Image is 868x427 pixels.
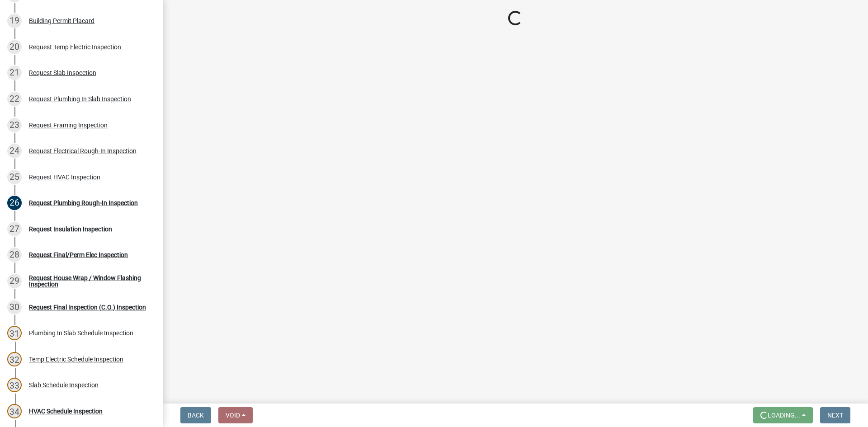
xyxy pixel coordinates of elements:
div: 24 [7,144,22,158]
div: Slab Schedule Inspection [29,382,99,388]
div: Temp Electric Schedule Inspection [29,356,123,362]
div: Request Framing Inspection [29,122,108,128]
div: Request Final Inspection (C.O.) Inspection [29,304,146,310]
span: Loading... [768,412,800,419]
div: 32 [7,352,22,366]
div: 29 [7,274,22,288]
div: 22 [7,92,22,106]
div: Plumbing In Slab Schedule Inspection [29,330,133,336]
div: Building Permit Placard [29,18,94,24]
div: 19 [7,14,22,28]
button: Loading... [753,407,813,423]
div: Request Electrical Rough-In Inspection [29,148,137,154]
div: 27 [7,222,22,236]
div: 25 [7,170,22,184]
div: 30 [7,300,22,314]
button: Next [820,407,850,423]
div: 20 [7,40,22,54]
div: 33 [7,378,22,392]
div: 23 [7,118,22,132]
div: Request HVAC Inspection [29,174,100,180]
div: Request Final/Perm Elec Inspection [29,252,128,258]
div: Request Temp Electric Inspection [29,44,121,50]
div: Request Plumbing In Slab Inspection [29,96,131,102]
div: Request Slab Inspection [29,70,96,76]
span: Back [188,412,204,419]
div: 34 [7,404,22,418]
div: HVAC Schedule Inspection [29,408,103,414]
div: 31 [7,326,22,340]
span: Void [226,412,240,419]
span: Next [827,412,843,419]
div: 28 [7,248,22,262]
button: Void [218,407,253,423]
div: Request Plumbing Rough-In Inspection [29,200,138,206]
div: Request House Wrap / Window Flashing Inspection [29,275,148,287]
div: 21 [7,66,22,80]
div: Request Insulation Inspection [29,226,112,232]
button: Back [180,407,211,423]
div: 26 [7,196,22,210]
